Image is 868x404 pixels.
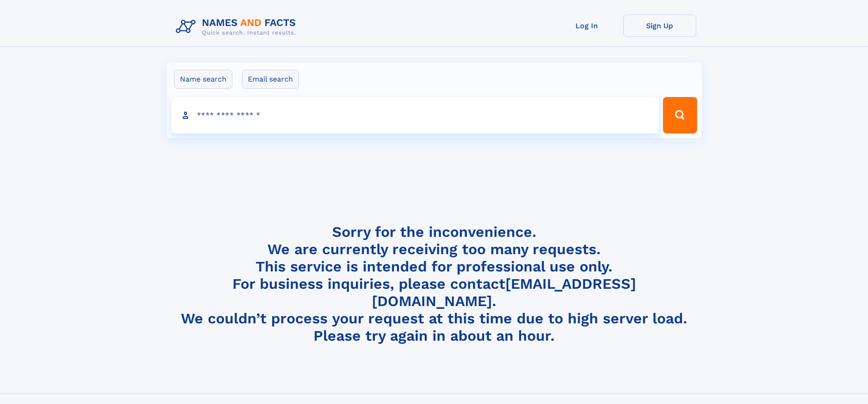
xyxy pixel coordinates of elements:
[172,223,696,345] h4: Sorry for the inconvenience. We are currently receiving too many requests. This service is intend...
[550,15,623,37] a: Log In
[663,97,697,133] button: Search Button
[172,15,303,39] img: Logo Names and Facts
[171,97,659,133] input: search input
[174,70,232,89] label: Name search
[623,15,696,37] a: Sign Up
[372,275,636,310] a: [EMAIL_ADDRESS][DOMAIN_NAME]
[242,70,299,89] label: Email search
